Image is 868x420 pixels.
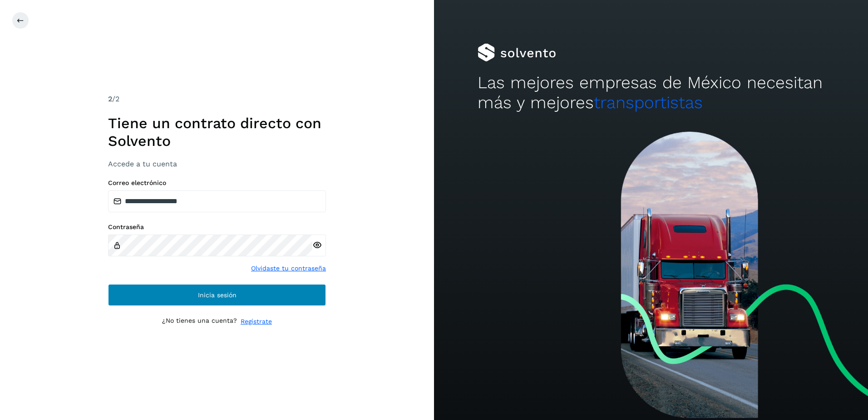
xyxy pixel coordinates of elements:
h1: Tiene un contrato directo con Solvento [108,115,326,150]
span: Inicia sesión [198,292,237,298]
h3: Accede a tu cuenta [108,160,326,168]
span: 2 [108,95,112,103]
label: Correo electrónico [108,179,326,187]
span: transportistas [594,93,703,112]
button: Inicia sesión [108,284,326,306]
p: ¿No tienes una cuenta? [162,317,237,326]
a: Regístrate [241,317,272,326]
div: /2 [108,94,326,105]
a: Olvidaste tu contraseña [251,264,326,273]
label: Contraseña [108,223,326,231]
h2: Las mejores empresas de México necesitan más y mejores [478,73,825,113]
